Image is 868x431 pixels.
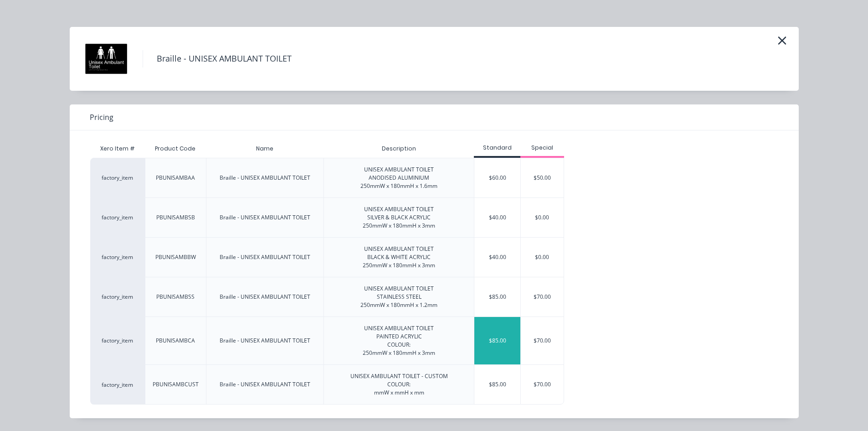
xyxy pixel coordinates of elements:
h4: Braille - UNISEX AMBULANT TOILET [143,50,305,68]
div: $85.00 [474,277,520,317]
div: $0.00 [521,238,564,277]
div: Braille - UNISEX AMBULANT TOILET [220,293,310,301]
div: $40.00 [474,198,520,237]
div: Braille - UNISEX AMBULANT TOILET [220,337,310,345]
div: $70.00 [521,365,564,404]
div: factory_item [90,237,145,277]
div: Name [249,137,281,160]
div: UNISEX AMBULANT TOILET PAINTED ACRYLIC COLOUR: 250mmW x 180mmH x 3mm [363,324,435,357]
div: factory_item [90,277,145,317]
div: PBUNISAMBCA [156,337,195,345]
div: Braille - UNISEX AMBULANT TOILET [220,253,310,261]
div: $50.00 [521,158,564,197]
div: Braille - UNISEX AMBULANT TOILET [220,380,310,389]
div: factory_item [90,158,145,197]
div: Braille - UNISEX AMBULANT TOILET [220,174,310,182]
div: $85.00 [474,317,520,364]
div: UNISEX AMBULANT TOILET SILVER & BLACK ACRYLIC 250mmW x 180mmH x 3mm [363,205,435,230]
div: PBUNISAMBAA [156,174,195,182]
span: Pricing [90,112,113,123]
div: Xero Item # [90,140,145,158]
div: PBUNISAMBCUST [153,380,199,389]
div: UNISEX AMBULANT TOILET STAINLESS STEEL 250mmW x 180mmH x 1.2mm [360,285,437,309]
div: UNISEX AMBULANT TOILET - CUSTOM COLOUR: mmW x mmH x mm [350,372,448,397]
div: $40.00 [474,238,520,277]
div: factory_item [90,197,145,237]
div: UNISEX AMBULANT TOILET BLACK & WHITE ACRYLIC 250mmW x 180mmH x 3mm [363,245,435,270]
div: $0.00 [521,198,564,237]
div: UNISEX AMBULANT TOILET ANODISED ALUMINIUM 250mmW x 180mmH x 1.6mm [360,166,437,190]
div: factory_item [90,364,145,405]
div: PBUNISAMBBW [155,253,196,261]
div: PBUNISAMBSS [156,293,195,301]
div: $85.00 [474,365,520,404]
div: factory_item [90,317,145,364]
img: Braille - UNISEX AMBULANT TOILET [83,36,129,82]
div: PBUNISAMBSB [156,213,195,222]
div: $70.00 [521,317,564,364]
div: Description [375,137,423,160]
div: Product Code [148,137,203,160]
div: $60.00 [474,158,520,197]
div: Standard [474,144,520,152]
div: Braille - UNISEX AMBULANT TOILET [220,213,310,222]
div: $70.00 [521,277,564,317]
div: Special [520,144,564,152]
